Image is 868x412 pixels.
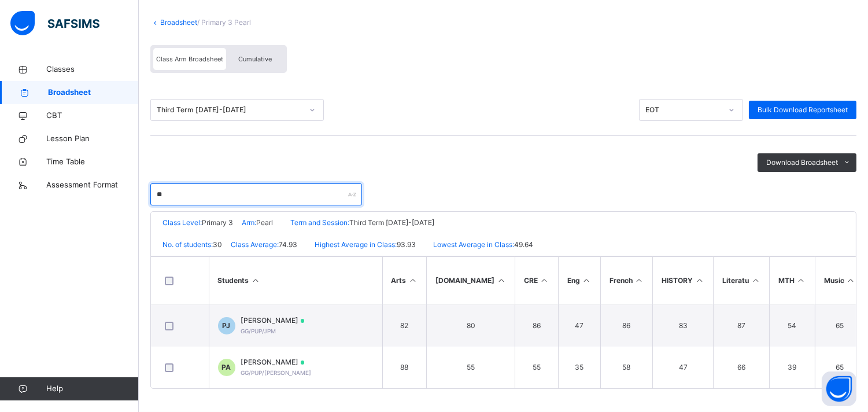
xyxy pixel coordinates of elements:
[582,276,592,285] i: Sort in Ascending Order
[397,240,416,249] span: 93.93
[714,305,770,347] td: 87
[714,257,770,305] th: Literatu
[496,276,506,285] i: Sort in Ascending Order
[46,64,139,75] span: Classes
[202,218,233,227] span: Primary 3
[223,321,231,331] span: PJ
[714,347,770,388] td: 66
[279,240,297,249] span: 74.93
[408,276,418,285] i: Sort in Ascending Order
[197,18,251,27] span: / Primary 3 Pearl
[46,156,139,168] span: Time Table
[815,257,865,305] th: Music
[515,257,559,305] th: CRE
[290,218,349,227] span: Term and Session:
[600,257,653,305] th: French
[382,347,427,388] td: 88
[653,257,714,305] th: HISTORY
[238,55,272,63] span: Cumulative
[46,383,138,395] span: Help
[600,347,653,388] td: 58
[241,328,276,334] span: GG/PUP/JPM
[382,305,427,347] td: 82
[427,347,515,388] td: 55
[769,347,815,388] td: 39
[156,55,223,63] span: Class Arm Broadsheet
[162,240,213,249] span: No. of students:
[10,11,99,35] img: safsims
[769,305,815,347] td: 54
[427,305,515,347] td: 80
[769,257,815,305] th: MTH
[558,257,600,305] th: Eng
[558,305,600,347] td: 47
[46,179,139,191] span: Assessment Format
[766,157,838,168] span: Download Broadsheet
[515,347,559,388] td: 55
[695,276,704,285] i: Sort in Ascending Order
[758,105,848,115] span: Bulk Download Reportsheet
[382,257,427,305] th: Arts
[213,240,222,249] span: 30
[558,347,600,388] td: 35
[645,105,722,115] div: EOT
[231,240,279,249] span: Class Average:
[241,315,305,326] span: [PERSON_NAME]
[242,218,256,227] span: Arm:
[822,371,856,406] button: Open asap
[796,276,806,285] i: Sort in Ascending Order
[241,357,312,367] span: [PERSON_NAME]
[634,276,644,285] i: Sort in Ascending Order
[514,240,533,249] span: 49.64
[256,218,273,227] span: Pearl
[349,218,434,227] span: Third Term [DATE]-[DATE]
[846,276,856,285] i: Sort in Ascending Order
[160,18,197,27] a: Broadsheet
[515,305,559,347] td: 86
[46,133,139,145] span: Lesson Plan
[209,257,382,305] th: Students
[46,110,139,122] span: CBT
[600,305,653,347] td: 86
[162,218,202,227] span: Class Level:
[653,347,714,388] td: 47
[751,276,760,285] i: Sort in Ascending Order
[157,105,302,115] div: Third Term [DATE]-[DATE]
[48,87,139,98] span: Broadsheet
[315,240,397,249] span: Highest Average in Class:
[815,305,865,347] td: 65
[241,369,312,376] span: GG/PUP/[PERSON_NAME]
[653,305,714,347] td: 83
[427,257,515,305] th: [DOMAIN_NAME]
[251,276,261,285] i: Sort Ascending
[815,347,865,388] td: 65
[433,240,514,249] span: Lowest Average in Class:
[540,276,549,285] i: Sort in Ascending Order
[222,362,231,373] span: PA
